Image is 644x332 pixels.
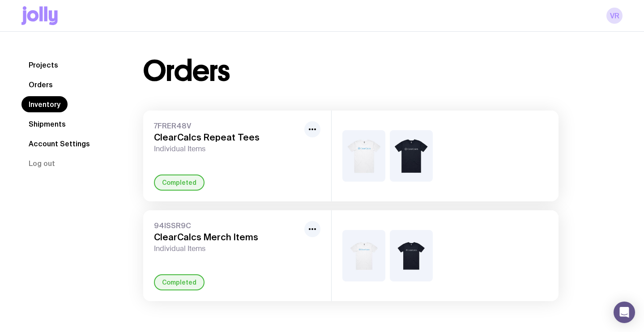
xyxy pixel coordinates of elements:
a: Projects [21,57,65,73]
div: Completed [154,175,205,191]
a: Orders [21,77,60,93]
a: VR [606,8,623,24]
button: Log out [21,155,62,171]
a: Account Settings [21,136,97,152]
h1: Orders [143,57,230,85]
span: Individual Items [154,145,301,153]
a: Shipments [21,116,73,132]
div: Open Intercom Messenger [614,302,635,323]
a: Inventory [21,96,68,112]
h3: ClearCalcs Repeat Tees [154,132,301,143]
span: 7FRER48V [154,121,301,130]
span: Individual Items [154,244,301,253]
div: Completed [154,274,205,290]
span: 94ISSR9C [154,221,301,230]
h3: ClearCalcs Merch Items [154,232,301,243]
